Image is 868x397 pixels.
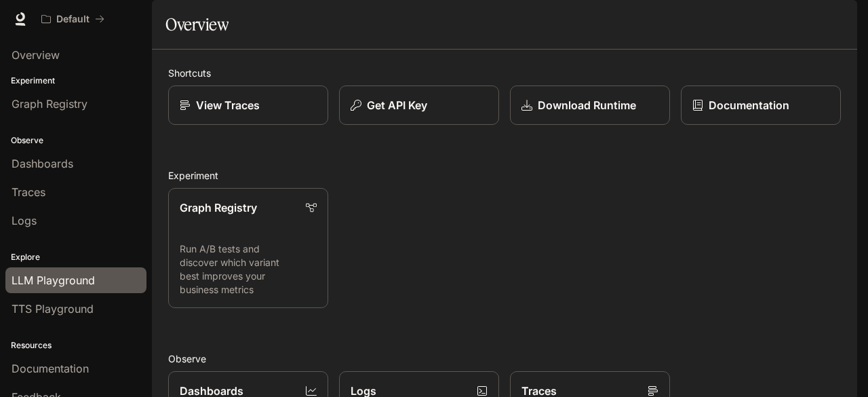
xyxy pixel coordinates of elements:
[339,86,499,125] button: Get API Key
[367,97,427,113] p: Get API Key
[510,86,670,125] a: Download Runtime
[35,5,111,33] button: All workspaces
[180,242,317,297] p: Run A/B tests and discover which variant best improves your business metrics
[168,352,841,366] h2: Observe
[168,86,328,125] a: View Traces
[168,188,328,308] a: Graph RegistryRun A/B tests and discover which variant best improves your business metrics
[681,86,841,125] a: Documentation
[180,200,257,216] p: Graph Registry
[168,66,841,80] h2: Shortcuts
[168,168,841,183] h2: Experiment
[709,97,789,113] p: Documentation
[196,97,260,113] p: View Traces
[165,11,229,38] h1: Overview
[56,14,90,25] p: Default
[538,97,636,113] p: Download Runtime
